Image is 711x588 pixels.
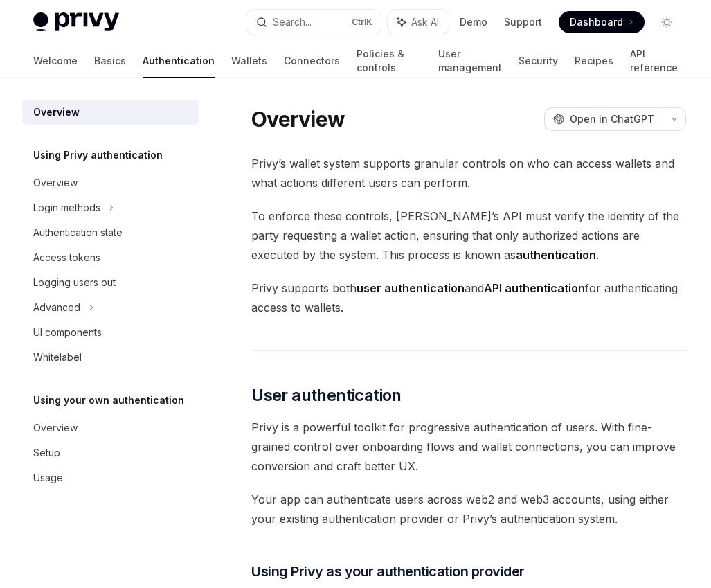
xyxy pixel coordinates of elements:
span: To enforce these controls, [PERSON_NAME]’s API must verify the identity of the party requesting a... [251,206,686,265]
a: Demo [460,15,487,29]
div: Overview [33,175,78,191]
a: Recipes [575,44,613,78]
h1: Overview [251,107,345,132]
a: API reference [630,44,678,78]
span: Ctrl K [352,17,372,28]
button: Open in ChatGPT [544,107,663,131]
a: Authentication [143,44,215,78]
button: Toggle dark mode [656,11,678,33]
span: Open in ChatGPT [570,112,654,126]
div: Whitelabel [33,349,82,366]
div: Usage [33,470,63,486]
a: Policies & controls [357,44,422,78]
a: Support [504,15,542,29]
a: Basics [94,44,126,78]
a: Connectors [284,44,340,78]
div: Login methods [33,199,100,216]
div: UI components [33,324,102,341]
a: Logging users out [22,270,199,295]
a: Whitelabel [22,345,199,370]
strong: user authentication [357,281,465,295]
span: Your app can authenticate users across web2 and web3 accounts, using either your existing authent... [251,490,686,528]
a: Security [519,44,558,78]
img: light logo [33,12,119,32]
div: Overview [33,104,80,121]
strong: API authentication [484,281,585,295]
div: Overview [33,420,78,436]
span: Using Privy as your authentication provider [251,562,525,581]
div: Logging users out [33,274,116,291]
span: Privy is a powerful toolkit for progressive authentication of users. With fine-grained control ov... [251,418,686,476]
span: User authentication [251,384,402,407]
div: Advanced [33,299,80,316]
h5: Using Privy authentication [33,147,163,163]
a: Setup [22,440,199,465]
div: Access tokens [33,249,100,266]
a: Authentication state [22,220,199,245]
h5: Using your own authentication [33,392,184,409]
button: Search...CtrlK [246,10,381,35]
a: Wallets [231,44,267,78]
span: Dashboard [570,15,623,29]
a: Access tokens [22,245,199,270]
span: Privy’s wallet system supports granular controls on who can access wallets and what actions diffe... [251,154,686,193]
strong: authentication [516,248,596,262]
div: Authentication state [33,224,123,241]
a: Welcome [33,44,78,78]
a: Overview [22,100,199,125]
a: Usage [22,465,199,490]
div: Setup [33,445,60,461]
a: UI components [22,320,199,345]
a: Overview [22,170,199,195]
button: Ask AI [388,10,449,35]
div: Search... [273,14,312,30]
a: Overview [22,416,199,440]
span: Privy supports both and for authenticating access to wallets. [251,278,686,317]
a: User management [438,44,502,78]
a: Dashboard [559,11,645,33]
span: Ask AI [411,15,439,29]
